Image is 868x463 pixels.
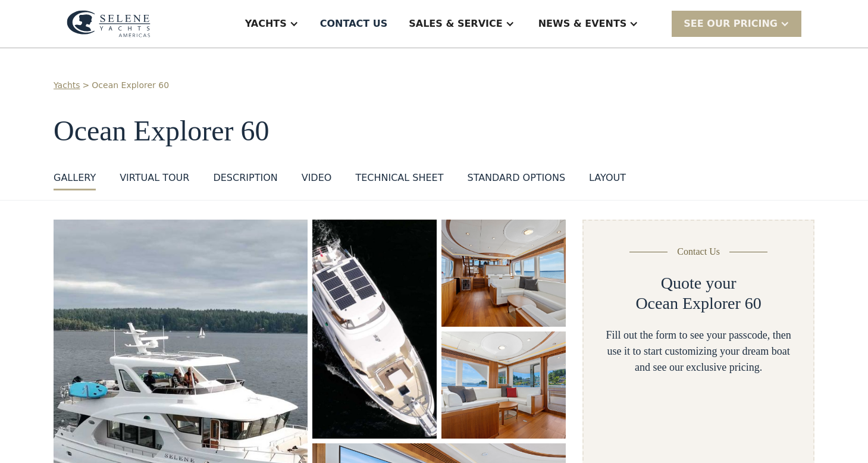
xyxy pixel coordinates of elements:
a: DESCRIPTION [213,171,277,190]
div: SEE Our Pricing [672,11,801,36]
div: DESCRIPTION [213,171,277,185]
h1: Ocean Explorer 60 [54,115,814,147]
a: VIRTUAL TOUR [120,171,189,190]
h2: Ocean Explorer 60 [635,293,761,314]
div: VIRTUAL TOUR [120,171,189,185]
h2: Quote your [661,273,737,293]
img: logo [67,10,151,37]
a: standard options [467,171,565,190]
a: VIDEO [302,171,332,190]
div: Sales & Service [409,17,502,31]
div: Contact Us [677,245,720,259]
a: open lightbox [441,331,566,439]
div: Fill out the form to see your passcode, then use it to start customizing your dream boat and see ... [603,327,794,376]
div: Yachts [245,17,287,31]
div: Contact US [320,17,388,31]
a: GALLERY [54,171,96,190]
a: Yachts [54,79,80,92]
div: Technical sheet [355,171,443,185]
div: standard options [467,171,565,185]
a: layout [589,171,626,190]
a: Technical sheet [355,171,443,190]
div: SEE Our Pricing [684,17,778,31]
a: open lightbox [441,220,566,327]
div: News & EVENTS [538,17,627,31]
div: layout [589,171,626,185]
div: VIDEO [302,171,332,185]
div: GALLERY [54,171,96,185]
a: open lightbox [312,220,437,439]
div: > [83,79,90,92]
a: Ocean Explorer 60 [92,79,169,92]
